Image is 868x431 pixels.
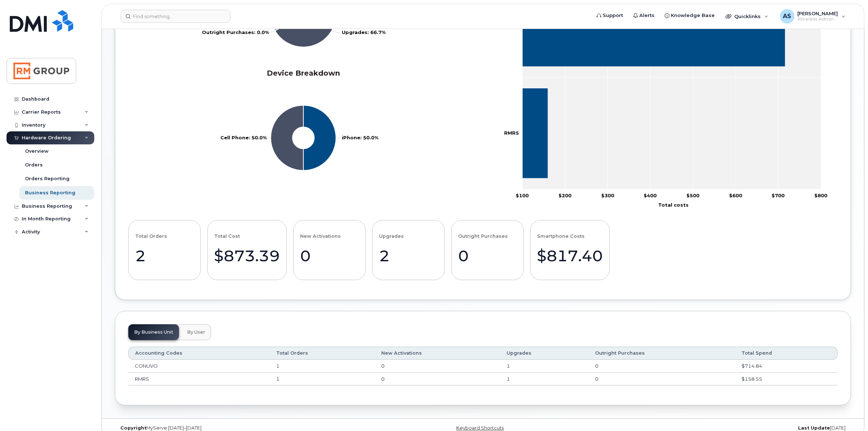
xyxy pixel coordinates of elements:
[220,105,378,170] g: Chart
[644,193,657,198] tspan: $400
[379,245,438,267] div: 2
[603,12,623,19] span: Support
[458,233,517,239] div: Outright Purchases
[500,347,588,360] th: Upgrades
[798,425,830,431] strong: Last Update
[214,245,280,267] div: $873.39
[128,360,270,373] td: CONUVO
[589,373,735,386] td: 0
[772,193,785,198] tspan: $700
[128,373,270,386] td: RMRS
[220,105,378,170] g: Series
[135,245,194,267] div: 2
[591,8,628,23] a: Support
[300,233,359,239] div: New Activations
[375,360,500,373] td: 0
[660,8,720,23] a: Knowledge Base
[135,233,194,239] div: Total Orders
[735,360,838,373] td: $714.84
[270,373,375,386] td: 1
[797,10,838,16] span: [PERSON_NAME]
[797,16,838,22] span: Wireless Admin
[379,233,438,239] div: Upgrades
[342,29,386,35] tspan: Upgrades: 66.7%
[735,373,838,386] td: $158.55
[375,347,500,360] th: New Activations
[128,69,479,78] h2: Device Breakdown
[270,360,375,373] td: 1
[735,347,838,360] th: Total Spend
[658,202,689,208] tspan: Total costs
[775,9,851,24] div: Anhelina Stech
[558,193,572,198] tspan: $200
[128,347,270,360] th: Accounting Codes
[504,130,519,136] tspan: RMRS
[671,12,715,19] span: Knowledge Base
[686,193,699,198] tspan: $500
[342,135,378,140] tspan: iPhone: 50.0%
[300,245,359,267] div: 0
[456,425,504,431] a: Keyboard Shortcuts
[500,373,588,386] td: 1
[601,193,614,198] tspan: $300
[516,193,529,198] tspan: $100
[121,10,231,23] input: Find something...
[537,233,603,239] div: Smartphone Costs
[729,193,742,198] tspan: $600
[270,347,375,360] th: Total Orders
[589,360,735,373] td: 0
[734,13,761,19] span: Quicklinks
[783,12,791,21] span: AS
[639,12,655,19] span: Alerts
[120,425,146,431] strong: Copyright
[202,29,269,35] tspan: Outright Purchases: 0.0%
[115,425,360,431] div: MyServe [DATE]–[DATE]
[500,360,588,373] td: 1
[814,193,827,198] tspan: $800
[187,329,205,335] span: By User
[375,373,500,386] td: 0
[720,9,773,24] div: Quicklinks
[537,245,603,267] div: $817.40
[606,425,851,431] div: [DATE]
[214,233,280,239] div: Total Cost
[628,8,660,23] a: Alerts
[220,135,267,140] tspan: Cell Phone: 50.0%
[458,245,517,267] div: 0
[589,347,735,360] th: Outright Purchases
